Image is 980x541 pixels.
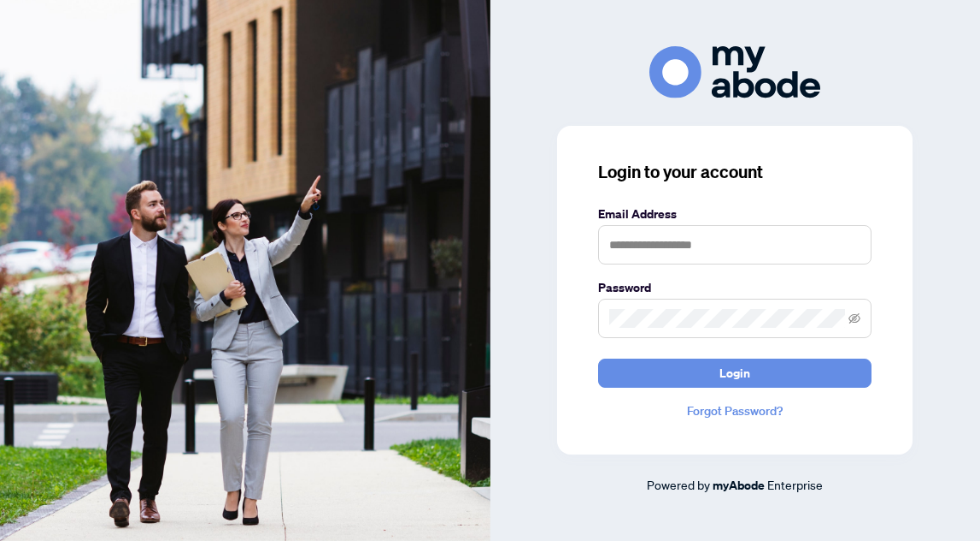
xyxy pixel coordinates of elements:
button: Login [598,359,871,388]
h3: Login to your account [598,160,871,184]
label: Password [598,278,871,297]
a: Forgot Password? [598,401,871,420]
span: Login [719,360,750,387]
span: Powered by [647,477,710,492]
span: Enterprise [767,477,823,492]
label: Email Address [598,205,871,223]
a: myAbode [713,476,765,495]
span: eye-invisible [848,312,860,324]
img: ma-logo [649,46,820,98]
